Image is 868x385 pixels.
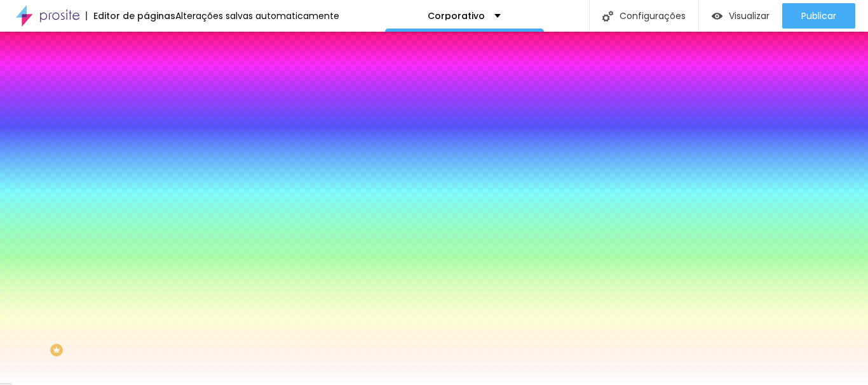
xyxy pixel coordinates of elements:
[729,11,770,21] span: Visualizar
[782,3,855,29] button: Publicar
[428,11,485,20] p: Corporativo
[801,11,836,21] span: Publicar
[602,11,613,22] img: Icone
[699,3,782,29] button: Visualizar
[86,11,175,20] div: Editor de páginas
[712,11,722,22] img: view-1.svg
[175,11,339,20] div: Alterações salvas automaticamente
